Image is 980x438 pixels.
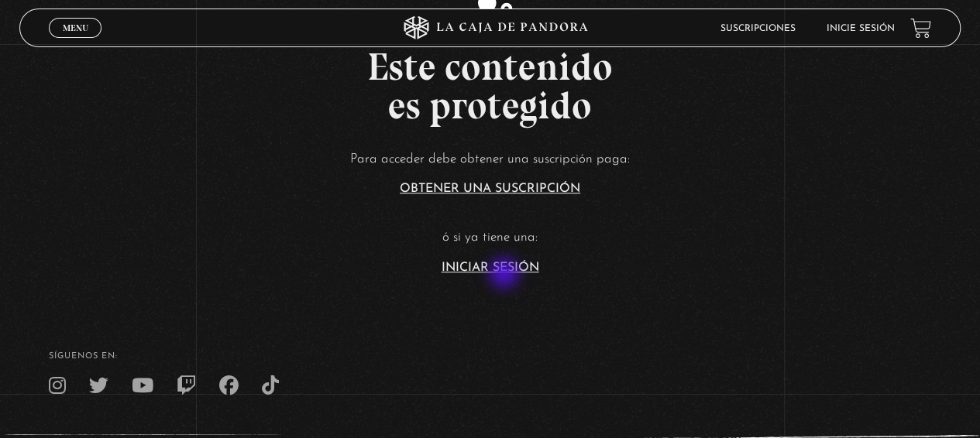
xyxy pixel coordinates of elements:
a: View your shopping cart [910,18,931,39]
a: Iniciar Sesión [442,262,539,274]
span: Cerrar [57,36,94,47]
a: Inicie sesión [827,24,895,33]
span: Menu [63,23,88,33]
a: Suscripciones [720,24,796,33]
h4: SÍguenos en: [49,352,931,361]
a: Obtener una suscripción [400,183,580,195]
